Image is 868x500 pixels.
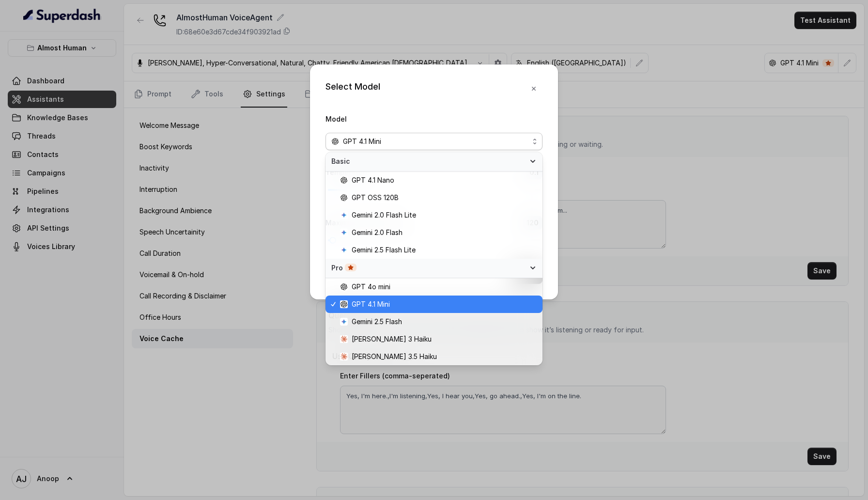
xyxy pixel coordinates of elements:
[331,138,339,145] svg: openai logo
[325,152,542,172] div: Basic
[352,281,390,293] span: GPT 4o mini
[352,316,402,328] span: Gemini 2.5 Flash
[325,259,542,278] div: Pro
[352,209,416,221] span: Gemini 2.0 Flash Lite
[352,351,437,362] span: [PERSON_NAME] 3.5 Haiku
[352,333,432,345] span: [PERSON_NAME] 3 Haiku
[331,263,525,273] div: Pro
[340,300,348,308] svg: openai logo
[340,176,348,184] svg: openai logo
[352,298,390,310] span: GPT 4.1 Mini
[325,133,542,150] button: openai logoGPT 4.1 Mini
[340,246,348,254] svg: google logo
[331,156,525,166] span: Basic
[352,174,394,186] span: GPT 4.1 Nano
[340,211,348,219] svg: google logo
[340,194,348,202] svg: openai logo
[340,283,348,291] svg: openai logo
[352,227,403,238] span: Gemini 2.0 Flash
[352,192,399,203] span: GPT OSS 120B
[325,152,542,365] div: openai logoGPT 4.1 Mini
[340,229,348,236] svg: google logo
[340,318,348,326] svg: google logo
[343,136,381,147] span: GPT 4.1 Mini
[352,244,416,256] span: Gemini 2.5 Flash Lite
